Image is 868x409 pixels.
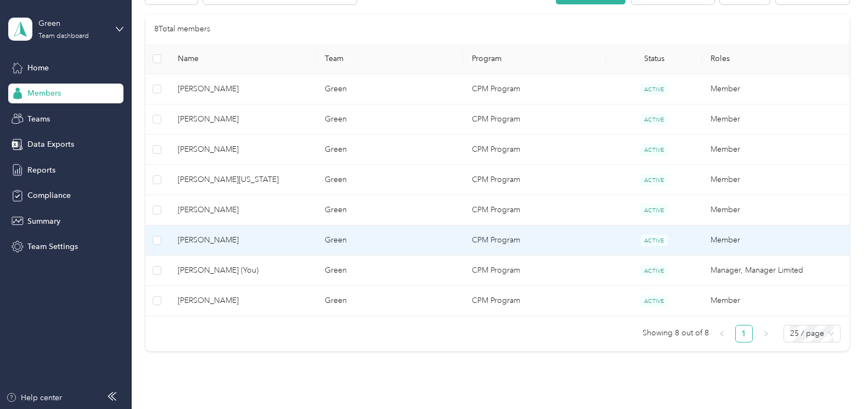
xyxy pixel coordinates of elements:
[702,195,849,225] td: Member
[178,143,307,156] span: [PERSON_NAME]
[757,325,775,342] li: Next Page
[316,104,463,135] td: Green
[178,234,307,246] span: [PERSON_NAME]
[463,135,606,165] td: CPM Program
[642,325,709,341] span: Showing 8 out of 8
[463,225,606,256] td: CPM Program
[169,74,316,104] td: Louis Vasquez
[463,195,606,225] td: CPM Program
[178,83,307,95] span: [PERSON_NAME]
[719,330,725,337] span: left
[27,139,74,150] span: Data Exports
[178,174,307,186] span: [PERSON_NAME][US_STATE]
[702,44,849,74] th: Roles
[178,54,307,63] span: Name
[38,33,89,40] div: Team dashboard
[763,330,769,337] span: right
[27,241,78,252] span: Team Settings
[27,215,60,227] span: Summary
[27,164,55,176] span: Reports
[463,104,606,135] td: CPM Program
[640,114,668,125] span: ACTIVE
[640,295,668,307] span: ACTIVE
[27,190,71,201] span: Compliance
[713,325,731,342] li: Previous Page
[807,347,868,409] iframe: Everlance-gr Chat Button Frame
[736,325,752,342] a: 1
[463,286,606,316] td: CPM Program
[178,295,307,307] span: [PERSON_NAME]
[316,74,463,104] td: Green
[640,235,668,246] span: ACTIVE
[169,104,316,135] td: Shaurice Horton
[463,165,606,195] td: CPM Program
[316,195,463,225] td: Green
[713,325,731,342] button: left
[702,225,849,256] td: Member
[702,256,849,286] td: Manager, Manager Limited
[640,265,668,277] span: ACTIVE
[169,135,316,165] td: Carson Sanders
[169,225,316,256] td: Teandre Hamilton
[169,256,316,286] td: Rebekah Smith (You)
[316,165,463,195] td: Green
[702,104,849,135] td: Member
[154,23,210,35] p: 8 Total members
[606,44,702,74] th: Status
[702,286,849,316] td: Member
[27,62,49,74] span: Home
[27,113,50,125] span: Teams
[38,18,107,29] div: Green
[316,135,463,165] td: Green
[316,256,463,286] td: Green
[169,195,316,225] td: A’Rianna Jackson
[316,44,463,74] th: Team
[463,74,606,104] td: CPM Program
[178,264,307,277] span: [PERSON_NAME] (You)
[178,204,307,216] span: [PERSON_NAME]
[640,174,668,186] span: ACTIVE
[6,392,62,404] button: Help center
[640,204,668,216] span: ACTIVE
[784,325,841,342] div: Page Size
[178,113,307,125] span: [PERSON_NAME]
[316,286,463,316] td: Green
[702,74,849,104] td: Member
[735,325,753,342] li: 1
[169,286,316,316] td: Carissa Burns
[790,325,834,342] span: 25 / page
[169,165,316,195] td: Daija Washington
[463,44,606,74] th: Program
[169,44,316,74] th: Name
[640,84,668,95] span: ACTIVE
[463,256,606,286] td: CPM Program
[640,144,668,156] span: ACTIVE
[27,87,61,99] span: Members
[757,325,775,342] button: right
[702,135,849,165] td: Member
[702,165,849,195] td: Member
[316,225,463,256] td: Green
